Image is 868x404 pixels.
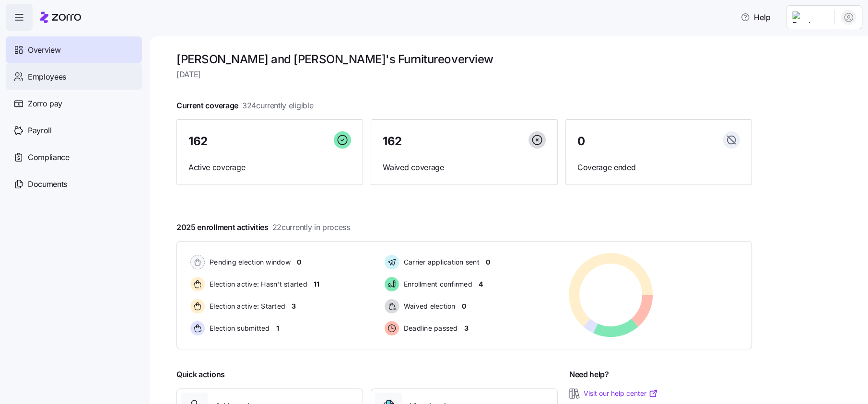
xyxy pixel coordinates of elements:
a: Employees [6,63,142,90]
span: Help [740,12,771,23]
span: 22 currently in process [272,221,350,233]
span: Payroll [28,125,52,137]
span: Current coverage [176,100,313,112]
span: 162 [188,136,208,147]
span: Carrier application sent [401,257,480,267]
span: Waived election [401,301,456,311]
span: Election active: Hasn't started [207,279,307,289]
span: Need help? [569,369,609,381]
span: 0 [486,257,490,267]
span: Active coverage [188,162,351,173]
a: Compliance [6,144,142,171]
span: Election active: Started [207,301,285,311]
a: Visit our help center [584,389,658,398]
span: 1 [276,323,279,333]
span: Waived coverage [383,162,545,173]
span: Overview [28,44,60,56]
span: Coverage ended [577,162,740,173]
span: 0 [577,136,585,147]
span: Quick actions [176,369,225,381]
span: Deadline passed [401,323,458,333]
span: 11 [314,279,319,289]
span: 4 [479,279,483,289]
span: 324 currently eligible [242,100,313,112]
a: Zorro pay [6,90,142,117]
a: Payroll [6,117,142,144]
span: Enrollment confirmed [401,279,472,289]
button: Help [733,8,778,27]
span: Employees [28,71,66,83]
span: 162 [383,136,402,147]
a: Overview [6,36,142,63]
span: Compliance [28,151,70,163]
h1: [PERSON_NAME] and [PERSON_NAME]'s Furniture overview [176,52,752,67]
a: Documents [6,171,142,197]
span: Pending election window [207,257,291,267]
span: Election submitted [207,323,270,333]
span: [DATE] [176,69,752,81]
span: 0 [461,301,466,311]
span: 0 [297,257,301,267]
span: Zorro pay [28,98,62,110]
img: Employer logo [792,12,827,23]
span: Documents [28,178,67,190]
span: 3 [464,323,468,333]
span: 3 [292,301,296,311]
span: 2025 enrollment activities [176,221,350,233]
